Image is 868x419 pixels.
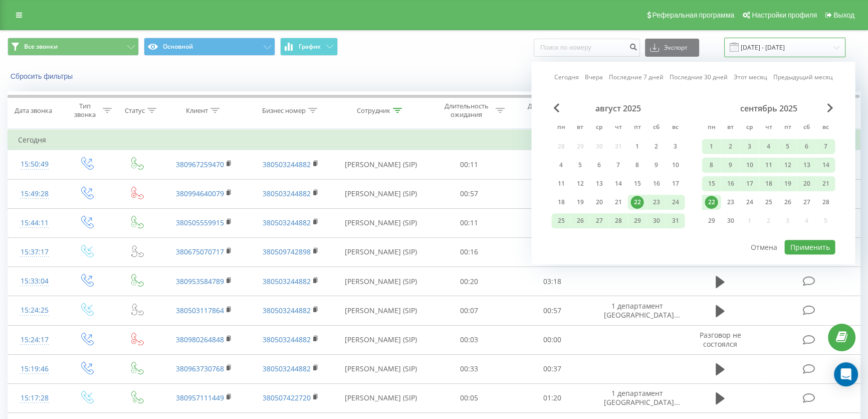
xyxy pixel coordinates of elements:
div: 15:50:49 [18,155,51,174]
div: чт 14 авг. 2025 г. [608,176,627,191]
span: Разговор не состоялся [699,330,741,349]
div: 22 [705,196,718,209]
div: 18 [762,177,775,190]
a: 380503244882 [263,189,311,198]
a: 380503244882 [263,335,311,344]
button: Основной [144,38,275,56]
div: пт 19 сент. 2025 г. [778,176,797,191]
div: Длительность разговора [523,102,576,119]
button: Отмена [745,240,783,254]
div: вт 30 сент. 2025 г. [721,213,740,228]
abbr: пятница [629,120,644,135]
td: Сегодня [8,130,860,150]
div: чт 28 авг. 2025 г. [608,213,627,228]
div: пн 15 сент. 2025 г. [702,176,721,191]
div: пн 11 авг. 2025 г. [551,176,570,191]
div: пт 8 авг. 2025 г. [627,158,646,173]
a: Предыдущий месяц [773,73,832,82]
td: 00:33 [427,354,510,383]
div: 28 [819,196,832,209]
div: Дата звонка [15,106,52,115]
div: 27 [800,196,813,209]
div: 15:24:17 [18,330,51,350]
div: ср 17 сент. 2025 г. [740,176,759,191]
div: 16 [724,177,737,190]
a: 380503244882 [263,276,311,286]
div: пт 22 авг. 2025 г. [627,195,646,210]
div: вс 10 авг. 2025 г. [666,158,685,173]
div: сентябрь 2025 [702,103,835,113]
div: 1 [630,140,643,153]
div: ср 6 авг. 2025 г. [589,158,608,173]
abbr: воскресенье [818,120,833,135]
div: сб 27 сент. 2025 г. [797,195,816,210]
div: 25 [554,214,567,227]
abbr: суббота [799,120,814,135]
div: Open Intercom Messenger [834,362,858,386]
div: 1 [705,140,718,153]
a: Последние 30 дней [669,73,727,82]
div: 25 [762,196,775,209]
span: Выход [833,11,854,19]
div: 13 [800,159,813,172]
a: 380503117864 [176,306,224,315]
button: Применить [784,240,835,254]
td: [PERSON_NAME] (SIP) [334,383,427,412]
div: пн 8 сент. 2025 г. [702,158,721,173]
div: 14 [611,177,624,190]
div: 30 [649,214,663,227]
div: 13 [592,177,605,190]
div: пн 4 авг. 2025 г. [551,158,570,173]
div: 30 [724,214,737,227]
div: ср 10 сент. 2025 г. [740,158,759,173]
abbr: пятница [780,120,795,135]
a: 380505559915 [176,218,224,227]
td: 00:07 [427,296,510,325]
a: 380503244882 [263,306,311,315]
abbr: среда [591,120,606,135]
div: пн 22 сент. 2025 г. [702,195,721,210]
div: 15:33:04 [18,271,51,291]
div: 4 [554,159,567,172]
div: 29 [705,214,718,227]
div: сб 2 авг. 2025 г. [646,139,666,154]
abbr: среда [742,120,757,135]
div: чт 7 авг. 2025 г. [608,158,627,173]
div: 28 [611,214,624,227]
td: [PERSON_NAME] (SIP) [334,296,427,325]
div: вт 19 авг. 2025 г. [570,195,589,210]
td: [PERSON_NAME] (SIP) [334,237,427,266]
a: Сегодня [554,73,578,82]
td: 00:20 [427,267,510,296]
abbr: четверг [610,120,625,135]
div: 3 [743,140,756,153]
div: пн 29 сент. 2025 г. [702,213,721,228]
div: 10 [669,159,682,172]
abbr: воскресенье [668,120,683,135]
div: чт 21 авг. 2025 г. [608,195,627,210]
div: пт 1 авг. 2025 г. [627,139,646,154]
div: вс 28 сент. 2025 г. [816,195,835,210]
span: Настройки профиля [752,11,817,19]
a: Последние 7 дней [608,73,663,82]
a: 380980264848 [176,335,224,344]
a: 380963730768 [176,364,224,373]
div: сб 16 авг. 2025 г. [646,176,666,191]
div: 14 [819,159,832,172]
td: 02:28 [511,237,594,266]
div: 23 [649,196,663,209]
div: Длительность ожидания [440,102,493,119]
a: 380507422720 [263,393,311,402]
td: [PERSON_NAME] (SIP) [334,267,427,296]
td: 00:05 [427,383,510,412]
div: вт 5 авг. 2025 г. [570,158,589,173]
div: Статус [125,106,145,115]
div: чт 25 сент. 2025 г. [759,195,778,210]
td: 01:20 [511,383,594,412]
div: ср 13 авг. 2025 г. [589,176,608,191]
div: 18 [554,196,567,209]
div: 21 [819,177,832,190]
span: 1 департамент [GEOGRAPHIC_DATA]... [604,301,680,320]
div: сб 23 авг. 2025 г. [646,195,666,210]
a: 380509742898 [263,247,311,256]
